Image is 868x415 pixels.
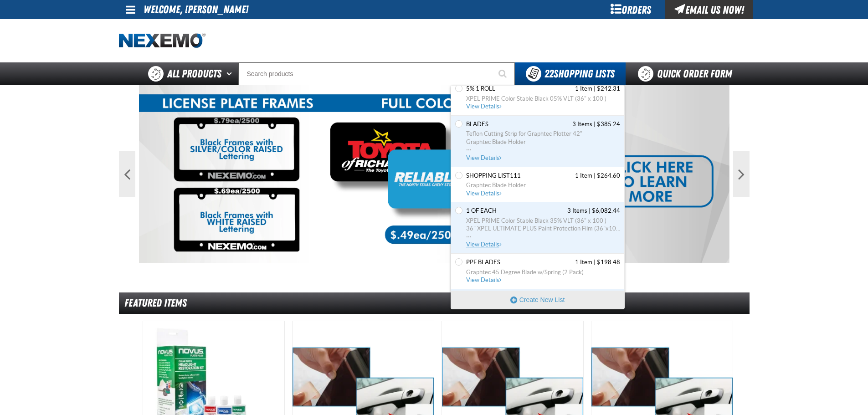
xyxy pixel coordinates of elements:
span: View Details [466,277,503,283]
a: PPF BLADES contains 1 item. Total cost is $198.48. Click to see all items, discounts, taxes and o... [464,258,620,284]
span: 1 Item [575,85,592,93]
span: View Details [466,154,503,161]
a: 5% 1 roll contains 1 item. Total cost is $242.31. Click to see all items, discounts, taxes and ot... [464,85,620,111]
span: View Details [466,190,503,197]
a: BLADES contains 3 items. Total cost is $385.24. Click to see all items, discounts, taxes and othe... [464,120,620,162]
span: $242.31 [597,85,620,93]
span: BLADES [466,120,488,128]
img: LP Frames-Inserts [139,85,729,263]
span: 3 Items [567,207,587,215]
span: 3 Items [572,120,592,128]
span: View Details [466,241,503,248]
span: $6,082.44 [592,207,620,215]
img: Nexemo logo [119,33,205,49]
button: 2 of 2 [436,255,441,259]
div: Featured Items [119,292,750,314]
span: PPF BLADES [466,258,500,266]
button: 1 of 2 [428,255,432,259]
span: ... [466,233,620,236]
span: | [594,121,596,128]
a: Quick Order Form [626,62,749,85]
span: XPEL PRIME Color Stable Black 35% VLT (36" x 100') [466,217,620,225]
button: Start Searching [492,62,515,85]
a: 1 OF EACH contains 3 items. Total cost is $6,082.44. Click to see all items, discounts, taxes and... [464,207,620,249]
span: 36" XPEL ULTIMATE PLUS Paint Protection Film (36"x100') [466,225,620,233]
button: You have 22 Shopping Lists. Open to view details [515,62,626,85]
button: Next [733,151,750,197]
span: 1 Item [575,258,592,266]
a: Shopping List111 contains 1 item. Total cost is $264.60. Click to see all items, discounts, taxes... [464,172,620,198]
span: Teflon Cutting Strip for Graphtec Plotter 42" [466,130,620,138]
button: Create New List. Opens a popup [451,291,624,309]
span: Graphtec Blade Holder [466,181,620,190]
button: Previous [119,151,135,197]
strong: 22 [544,67,554,80]
span: ... [466,146,620,149]
span: $198.48 [597,258,620,266]
span: XPEL PRIME Color Stable Black 05% VLT (36" x 100') [466,95,620,103]
span: 1 Item [575,172,592,180]
span: Shopping List111 [466,172,521,180]
span: Graphtec 45 Degree Blade w/Spring (2 Pack) [466,268,620,277]
span: Shopping Lists [544,67,615,80]
span: 5% 1 roll [466,85,495,93]
span: | [594,85,596,92]
div: You have 22 Shopping Lists. Open to view details [451,85,625,309]
span: | [594,172,596,179]
span: | [589,207,591,214]
span: 1 OF EACH [466,207,497,215]
span: Graphtec Blade Holder [466,138,620,146]
span: $264.60 [597,172,620,180]
span: $385.24 [597,120,620,128]
button: Open All Products pages [223,62,238,85]
span: | [594,259,596,266]
span: All Products [167,66,221,82]
input: Search [238,62,515,85]
span: View Details [466,103,503,110]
